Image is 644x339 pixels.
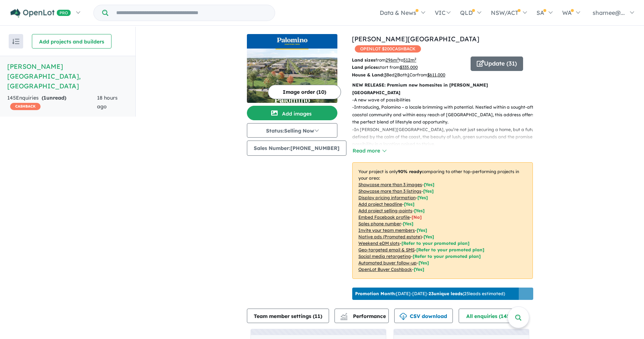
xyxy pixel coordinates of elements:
[400,64,418,70] u: $ 335,000
[417,227,427,233] span: [ Yes ]
[247,309,329,323] button: Team member settings (11)
[398,169,422,174] b: 90 % ready
[352,71,465,79] p: Bed Bath Car from
[352,56,465,64] p: from
[358,260,417,265] u: Automated buyer follow-up
[12,39,20,44] img: sort.svg
[358,208,412,213] u: Add project selling-points
[424,182,434,187] span: [ Yes ]
[341,313,347,317] img: line-chart.svg
[358,214,410,220] u: Embed Facebook profile
[352,64,378,70] b: Land prices
[395,72,397,78] u: 2
[250,37,334,46] img: Palomino - Armstrong Creek Logo
[416,247,484,252] span: [Refer to your promoted plan]
[352,96,539,104] p: - A new wave of possibilities
[7,94,97,111] div: 145 Enquir ies
[315,313,320,319] span: 11
[399,57,416,63] span: to
[355,45,421,53] span: OPENLOT $ 200 CASHBACK
[340,315,348,320] img: bar-chart.svg
[358,234,422,239] u: Native ads (Promoted estate)
[403,221,413,226] span: [ Yes ]
[358,227,415,233] u: Invite your team members
[429,291,463,296] b: 23 unique leads
[352,57,375,63] b: Land sizes
[404,201,414,207] span: [ Yes ]
[355,290,505,297] p: [DATE] - [DATE] - ( 25 leads estimated)
[386,57,399,63] u: 296 m
[10,103,41,110] span: CASHBACK
[97,95,118,110] span: 18 hours ago
[459,309,524,323] button: All enquiries (145)
[414,57,416,61] sup: 2
[352,126,539,148] p: - In [PERSON_NAME][GEOGRAPHIC_DATA], you’re not just securing a home, but a future defined by the...
[10,9,71,18] img: Openlot PRO Logo White
[42,95,66,101] strong: ( unread)
[403,57,416,63] u: 512 m
[418,260,429,265] span: [Yes]
[334,309,389,323] button: Performance
[384,72,386,78] u: 3
[427,72,445,78] u: $ 611,000
[355,291,396,296] b: Promotion Month:
[247,141,346,156] button: Sales Number:[PHONE_NUMBER]
[358,240,400,246] u: Weekend eDM slots
[423,188,434,194] span: [ Yes ]
[32,34,111,49] button: Add projects and builders
[352,35,479,43] a: [PERSON_NAME][GEOGRAPHIC_DATA]
[352,147,386,155] button: Read more
[414,208,425,213] span: [ Yes ]
[424,234,434,239] span: [Yes]
[413,254,481,259] span: [Refer to your promoted plan]
[352,104,539,126] p: - Introducing, Palomino – a locale brimming with potential. Nestled within a sought-after coastal...
[352,81,533,96] p: NEW RELEASE: Premium new homesites in [PERSON_NAME][GEOGRAPHIC_DATA]
[397,57,399,61] sup: 2
[593,9,625,16] span: sharnee@...
[247,106,337,120] button: Add images
[352,64,465,71] p: start from
[358,221,401,226] u: Sales phone number
[110,5,273,21] input: Try estate name, suburb, builder or developer
[358,195,416,200] u: Display pricing information
[352,72,384,78] b: House & Land:
[358,254,411,259] u: Social media retargeting
[394,309,453,323] button: CSV download
[414,267,424,272] span: [Yes]
[358,247,414,252] u: Geo-targeted email & SMS
[247,49,337,103] img: Palomino - Armstrong Creek
[247,123,337,138] button: Status:Selling Now
[358,201,402,207] u: Add project headline
[341,313,386,319] span: Performance
[400,313,407,320] img: download icon
[352,162,533,279] p: Your project is only comparing to other top-performing projects in your area: - - - - - - - - - -...
[247,34,337,103] a: Palomino - Armstrong Creek LogoPalomino - Armstrong Creek
[43,95,46,101] span: 1
[358,267,412,272] u: OpenLot Buyer Cashback
[407,72,409,78] u: 1
[471,56,523,71] button: Update (31)
[412,214,422,220] span: [ No ]
[7,62,128,91] h5: [PERSON_NAME][GEOGRAPHIC_DATA] , [GEOGRAPHIC_DATA]
[401,240,470,246] span: [Refer to your promoted plan]
[358,188,421,194] u: Showcase more than 3 listings
[417,195,428,200] span: [ Yes ]
[358,182,422,187] u: Showcase more than 3 images
[268,85,341,99] button: Image order (10)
